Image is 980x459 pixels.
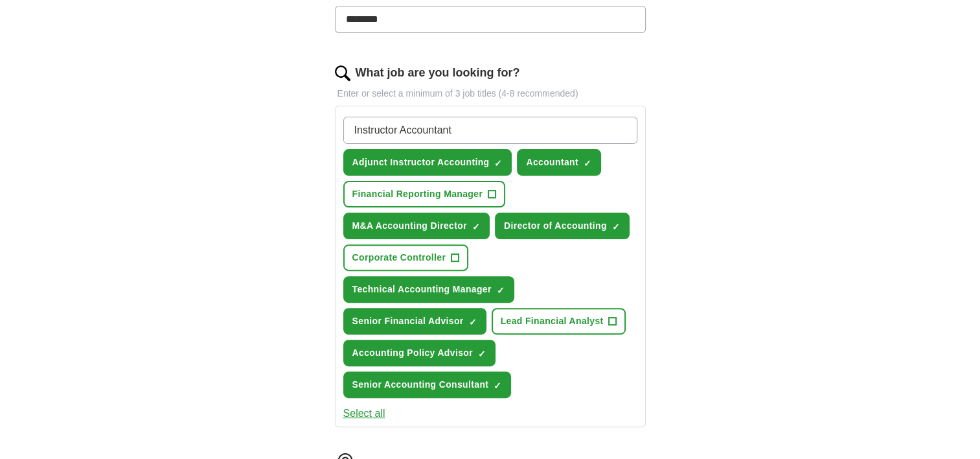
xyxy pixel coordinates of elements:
span: Senior Accounting Consultant [352,378,489,392]
span: Adjunct Instructor Accounting [352,156,490,169]
button: Corporate Controller [343,244,469,271]
button: Financial Reporting Manager [343,181,506,207]
button: Accountant✓ [517,149,601,176]
span: ✓ [478,349,486,359]
span: ✓ [469,317,477,327]
button: Lead Financial Analyst [492,308,626,335]
button: Director of Accounting✓ [495,213,630,239]
span: M&A Accounting Director [352,219,467,233]
span: Lead Financial Analyst [501,314,604,328]
span: Financial Reporting Manager [352,187,483,201]
span: Director of Accounting [504,219,607,233]
p: Enter or select a minimum of 3 job titles (4-8 recommended) [335,87,646,100]
button: Technical Accounting Manager✓ [343,276,514,303]
span: ✓ [612,222,620,232]
button: Senior Accounting Consultant✓ [343,371,512,398]
span: Technical Accounting Manager [352,283,492,296]
button: Accounting Policy Advisor✓ [343,340,496,366]
button: Adjunct Instructor Accounting✓ [343,149,512,176]
button: Senior Financial Advisor✓ [343,308,486,335]
label: What job are you looking for? [356,64,520,82]
input: Type a job title and press enter [343,117,637,144]
span: ✓ [494,381,501,391]
img: search.png [335,65,350,81]
span: ✓ [497,285,505,296]
span: ✓ [584,158,591,169]
button: Select all [343,406,385,421]
span: Corporate Controller [352,251,446,265]
span: Accountant [526,156,578,169]
button: M&A Accounting Director✓ [343,213,490,239]
span: ✓ [472,222,480,232]
span: Accounting Policy Advisor [352,346,473,360]
span: Senior Financial Advisor [352,314,464,328]
span: ✓ [494,158,502,169]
